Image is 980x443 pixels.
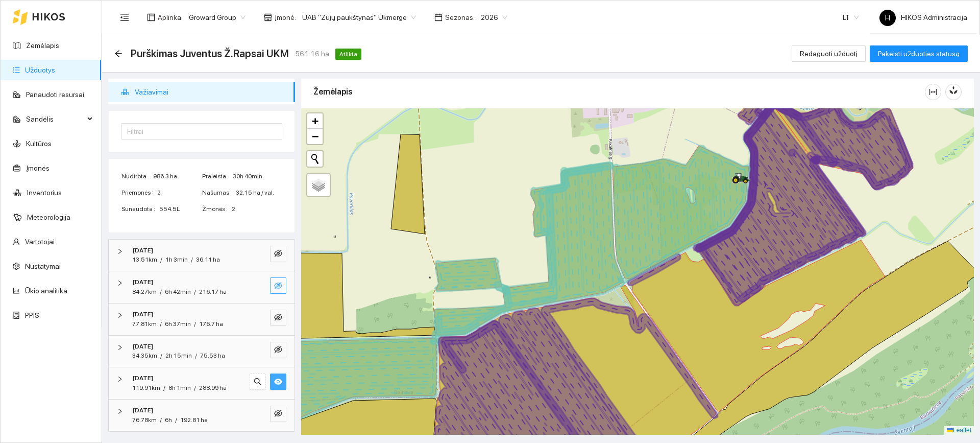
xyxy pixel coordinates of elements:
[165,352,192,359] span: 2h 15min
[25,238,55,246] a: Vartotojai
[109,304,295,335] div: [DATE]77.81km/6h 37min/176.7 haeye-invisible
[131,45,289,62] span: Purškimas Juventus Ž.Rapsai UKM
[195,352,197,359] span: /
[270,310,286,326] button: eye-invisible
[157,188,201,198] span: 2
[879,13,967,21] span: HIKOS Administracija
[117,408,123,414] span: right
[307,174,330,196] a: Layers
[270,374,286,390] button: eye
[233,172,282,181] span: 30h 40min
[270,342,286,358] button: eye-invisible
[202,204,232,214] span: Žmonės
[26,164,50,172] a: Įmonės
[191,256,193,263] span: /
[159,204,201,214] span: 554.5L
[885,10,890,26] span: H
[109,400,295,431] div: [DATE]76.78km/6h/192.81 haeye-invisible
[194,320,196,328] span: /
[27,189,62,197] a: Inventorius
[250,374,266,390] button: search
[189,10,246,25] span: Groward Group
[202,188,236,198] span: Našumas
[274,378,282,387] span: eye
[307,129,323,144] a: Zoom out
[160,352,162,359] span: /
[109,336,295,367] div: [DATE]34.35km/2h 15min/75.53 haeye-invisible
[335,49,361,60] span: Atlikta
[132,256,157,263] span: 13.51km
[135,82,287,102] span: Važiavimai
[175,416,177,424] span: /
[302,10,416,25] span: UAB "Zujų paukštynas" Ukmerge
[165,320,191,328] span: 6h 37min
[160,320,162,328] span: /
[132,320,157,328] span: 77.81km
[121,172,153,181] span: Nudirbta
[180,416,208,424] span: 192.81 ha
[27,213,70,221] a: Meteorologija
[254,378,262,387] span: search
[481,10,507,25] span: 2026
[114,50,122,58] div: Atgal
[232,204,282,214] span: 2
[870,45,968,62] button: Pakeisti užduoties statusą
[26,139,52,148] a: Kultūros
[947,427,971,434] a: Leaflet
[153,172,201,181] span: 986.3 ha
[160,288,162,295] span: /
[307,113,323,129] a: Zoom in
[843,10,859,25] span: LT
[196,256,220,263] span: 36.11 ha
[925,88,941,96] span: column-width
[120,13,129,22] span: menu-fold
[165,256,188,263] span: 1h 3min
[312,114,318,127] span: +
[165,288,191,295] span: 6h 42min
[274,345,282,355] span: eye-invisible
[274,409,282,419] span: eye-invisible
[121,204,159,214] span: Sunaudota
[117,376,123,382] span: right
[445,12,475,23] span: Sezonas :
[26,41,59,50] a: Žemėlapis
[202,172,233,181] span: Praleista
[25,311,39,319] a: PPIS
[194,384,196,391] span: /
[25,66,55,74] a: Užduotys
[307,151,323,167] button: Initiate a new search
[274,282,282,291] span: eye-invisible
[194,288,196,295] span: /
[792,50,866,58] a: Redaguoti užduotį
[160,256,162,263] span: /
[26,90,84,99] a: Panaudoti resursai
[878,48,960,59] span: Pakeisti užduoties statusą
[114,7,135,28] button: menu-fold
[25,262,61,270] a: Nustatymai
[313,77,925,106] div: Žemėlapis
[200,352,225,359] span: 75.53 ha
[132,311,153,318] strong: [DATE]
[158,12,183,23] span: Aplinka :
[109,367,295,399] div: [DATE]119.91km/8h 1min/288.99 hasearcheye
[132,352,157,359] span: 34.35km
[132,288,157,295] span: 84.27km
[117,280,123,286] span: right
[117,312,123,318] span: right
[109,271,295,303] div: [DATE]84.27km/6h 42min/216.17 haeye-invisible
[800,48,857,59] span: Redaguoti užduotį
[270,406,286,422] button: eye-invisible
[199,320,223,328] span: 176.7 ha
[132,375,153,382] strong: [DATE]
[199,288,227,295] span: 216.17 ha
[117,248,123,254] span: right
[26,109,84,129] span: Sandėlis
[165,416,172,424] span: 6h
[163,384,165,391] span: /
[295,48,329,59] span: 561.16 ha
[792,45,866,62] button: Redaguoti užduotį
[274,249,282,259] span: eye-invisible
[274,313,282,323] span: eye-invisible
[114,50,122,58] span: arrow-left
[147,13,155,21] span: layout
